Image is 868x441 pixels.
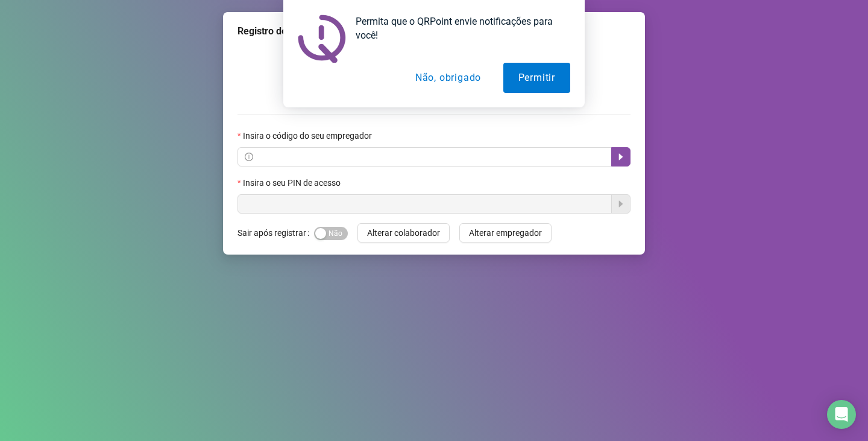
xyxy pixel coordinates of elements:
div: Open Intercom Messenger [827,400,856,429]
button: Alterar empregador [459,223,552,243]
label: Sair após registrar [237,223,314,243]
button: Não, obrigado [400,63,496,93]
button: Permitir [503,63,570,93]
span: Alterar empregador [469,226,542,240]
button: Alterar colaborador [357,223,450,243]
span: caret-right [616,152,626,162]
span: Alterar colaborador [367,226,440,240]
span: info-circle [245,153,253,161]
div: Permita que o QRPoint envie notificações para você! [346,14,570,42]
label: Insira o código do seu empregador [237,129,380,142]
img: notification icon [298,14,346,63]
label: Insira o seu PIN de acesso [237,176,348,189]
